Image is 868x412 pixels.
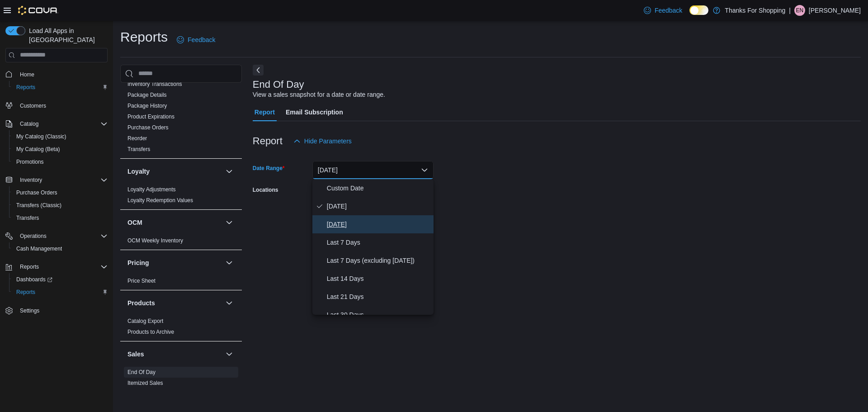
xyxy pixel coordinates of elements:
nav: Complex example [5,64,108,341]
span: Catalog [16,118,108,129]
a: Catalog Export [127,318,163,324]
span: Transfers [16,214,39,222]
span: Last 14 Days [327,273,430,284]
button: Operations [2,230,111,242]
button: Catalog [16,118,42,129]
span: Cash Management [16,245,62,252]
p: Thanks For Shopping [725,5,785,16]
button: Loyalty [127,167,222,176]
span: My Catalog (Classic) [16,133,66,140]
span: Reorder [127,135,147,142]
div: Loyalty [120,184,242,209]
button: Operations [16,231,50,242]
span: Promotions [16,158,44,166]
span: Operations [20,232,47,240]
a: Home [16,69,38,80]
span: OCM Weekly Inventory [127,237,183,244]
a: Transfers (Classic) [13,200,65,211]
h3: Pricing [127,258,149,267]
span: Reports [13,287,108,298]
button: Hide Parameters [290,132,355,150]
button: Next [253,65,264,76]
span: Transfers [13,213,108,223]
button: My Catalog (Classic) [9,130,111,143]
a: Reports [13,82,39,93]
div: View a sales snapshot for a date or date range. [253,90,385,99]
span: Last 7 Days (excluding [DATE]) [327,255,430,266]
span: Email Subscription [286,103,343,121]
span: Last 30 Days [327,309,430,320]
span: [DATE] [327,201,430,212]
p: [PERSON_NAME] [809,5,861,16]
span: Custom Date [327,183,430,194]
button: Promotions [9,156,111,168]
span: Reports [16,84,35,91]
span: Promotions [13,156,108,167]
button: Reports [9,286,111,298]
span: Loyalty Redemption Values [127,197,193,204]
a: Feedback [640,1,686,19]
span: Loyalty Adjustments [127,186,176,193]
span: My Catalog (Beta) [13,144,108,155]
button: Catalog [2,118,111,130]
span: Feedback [188,35,215,44]
span: Operations [16,231,108,242]
button: OCM [127,218,222,227]
a: Loyalty Redemption Values [127,197,193,204]
button: Settings [2,304,111,317]
button: Reports [2,260,111,273]
span: Purchase Orders [16,189,57,196]
span: Feedback [655,6,682,15]
input: Dark Mode [689,5,708,15]
span: Transfers (Classic) [16,202,61,209]
button: Products [224,298,235,308]
span: Dark Mode [689,15,690,15]
p: | [789,5,791,16]
img: Cova [18,6,58,15]
span: Customers [16,100,108,111]
a: Purchase Orders [127,124,169,131]
button: Sales [224,349,235,360]
span: Hide Parameters [304,137,352,146]
a: Price Sheet [127,278,156,284]
span: Cash Management [13,243,108,254]
button: Inventory [2,174,111,186]
a: Sales by Classification [127,391,182,397]
span: Catalog Export [127,317,163,325]
div: Products [120,316,242,341]
a: Purchase Orders [13,187,61,198]
button: Customers [2,99,111,112]
span: Catalog [20,120,38,128]
span: Itemized Sales [127,379,163,387]
h1: Reports [120,28,168,46]
span: Reports [16,261,108,272]
a: Products to Archive [127,329,174,335]
a: Dashboards [9,273,111,286]
span: Dashboards [16,276,52,283]
button: Sales [127,350,222,359]
a: My Catalog (Beta) [13,144,64,155]
a: Settings [16,305,43,316]
a: Itemized Sales [127,380,163,386]
h3: Report [253,136,283,147]
h3: End Of Day [253,79,304,90]
button: My Catalog (Beta) [9,143,111,156]
h3: Products [127,298,155,308]
a: Reorder [127,135,147,142]
span: Dashboards [13,274,108,285]
a: Package Details [127,92,167,98]
label: Date Range [253,165,285,172]
button: Loyalty [224,166,235,177]
a: Feedback [173,31,219,49]
span: Customers [20,102,46,109]
h3: Loyalty [127,167,150,176]
span: Product Expirations [127,113,175,120]
button: Inventory [16,175,46,185]
span: Home [16,69,108,80]
a: Transfers [127,146,150,152]
span: Purchase Orders [127,124,169,131]
a: Cash Management [13,243,66,254]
